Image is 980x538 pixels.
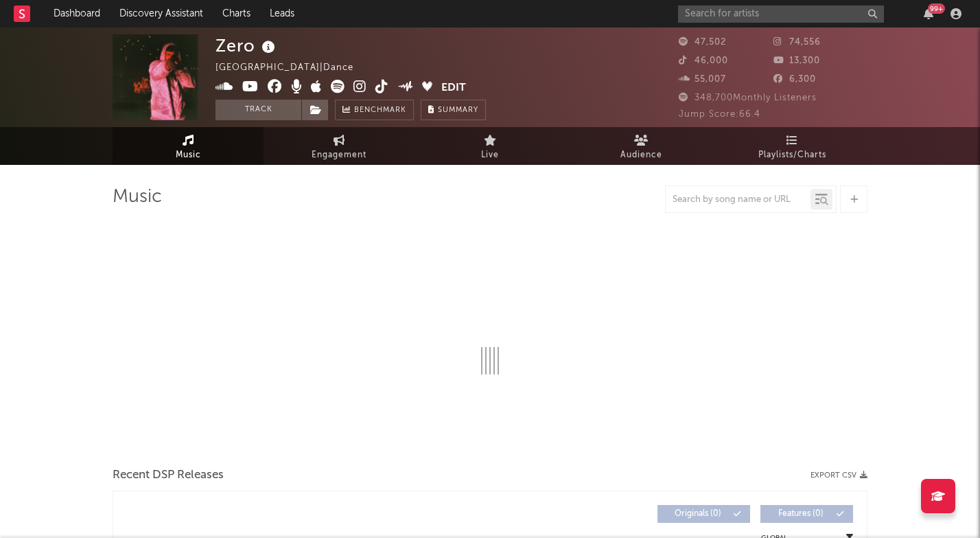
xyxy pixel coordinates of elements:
[773,38,821,47] span: 74,556
[679,38,726,47] span: 47,502
[810,471,867,480] button: Export CSV
[481,147,499,164] span: Live
[924,8,933,19] button: 99+
[354,102,406,119] span: Benchmark
[438,107,478,114] span: Summary
[113,127,264,165] a: Music
[620,147,662,164] span: Audience
[666,510,730,518] span: Originals ( 0 )
[679,56,728,65] span: 46,000
[565,127,716,165] a: Audience
[773,56,820,65] span: 13,300
[678,5,884,23] input: Search for artists
[113,467,224,484] span: Recent DSP Releases
[758,147,826,164] span: Playlists/Charts
[679,93,817,102] span: 348,700 Monthly Listeners
[335,100,414,120] a: Benchmark
[312,147,366,164] span: Engagement
[716,127,867,165] a: Playlists/Charts
[679,75,726,84] span: 55,007
[176,147,201,164] span: Music
[415,127,565,165] a: Live
[928,3,945,14] div: 99 +
[657,505,750,523] button: Originals(0)
[679,110,760,119] span: Jump Score: 66.4
[760,505,853,523] button: Features(0)
[264,127,415,165] a: Engagement
[441,80,466,97] button: Edit
[215,34,279,57] div: Zero
[421,100,486,120] button: Summary
[215,60,369,76] div: [GEOGRAPHIC_DATA] | Dance
[215,100,301,120] button: Track
[773,75,816,84] span: 6,300
[769,510,832,518] span: Features ( 0 )
[666,194,810,205] input: Search by song name or URL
